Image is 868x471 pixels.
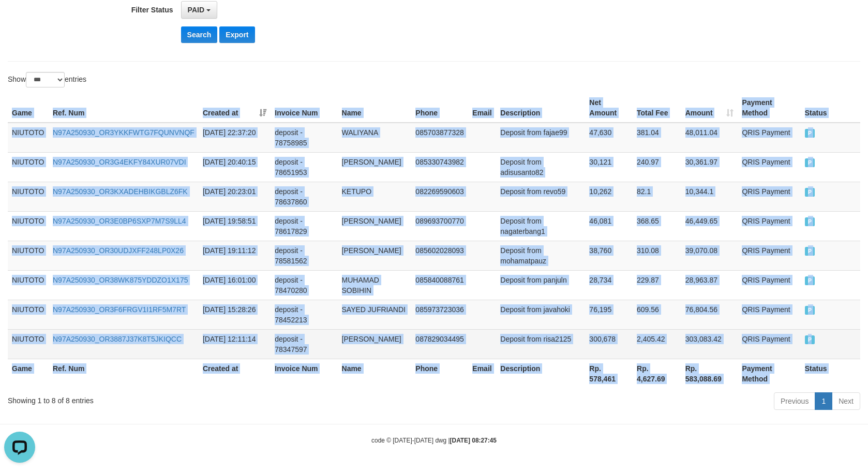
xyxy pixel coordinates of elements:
th: Description [496,359,585,388]
th: Payment Method [738,359,800,388]
td: Deposit from panjuln [496,270,585,300]
td: 082269590603 [411,182,468,211]
th: Payment Method [738,93,800,123]
td: [PERSON_NAME] [338,211,412,241]
td: 087829034495 [411,329,468,359]
td: 303,083.42 [681,329,738,359]
td: MUHAMAD SOBIHIN [338,270,412,300]
td: 28,963.87 [681,270,738,300]
td: 368.65 [633,211,681,241]
td: NIUTOTO [8,123,49,153]
div: Showing 1 to 8 of 8 entries [8,391,354,406]
a: N97A250930_OR3F6FRGV1I1RF5M7RT [53,305,186,314]
th: Status [801,359,860,388]
th: Created at: activate to sort column ascending [199,93,271,123]
td: QRIS Payment [738,182,800,211]
select: Showentries [26,72,65,87]
th: Net Amount [585,93,633,123]
td: deposit - 78347597 [271,329,337,359]
td: Deposit from nagaterbang1 [496,211,585,241]
span: PAID [805,217,815,226]
th: Status [801,93,860,123]
td: 76,804.56 [681,300,738,329]
td: NIUTOTO [8,329,49,359]
td: [PERSON_NAME] [338,329,412,359]
td: 089693700770 [411,211,468,241]
td: SAYED JUFRIANDI [338,300,412,329]
td: QRIS Payment [738,300,800,329]
th: Total Fee [633,93,681,123]
td: 085973723036 [411,300,468,329]
th: Name [338,359,412,388]
button: Search [181,26,218,43]
td: NIUTOTO [8,182,49,211]
td: NIUTOTO [8,211,49,241]
td: 085330743982 [411,152,468,182]
td: [DATE] 19:11:12 [199,241,271,270]
td: 47,630 [585,123,633,153]
td: Deposit from mohamatpauz [496,241,585,270]
th: Rp. 583,088.69 [681,359,738,388]
td: QRIS Payment [738,123,800,153]
span: PAID [188,6,204,14]
a: N97A250930_OR3YKKFWTG7FQUNVNQF [53,128,194,137]
span: PAID [805,129,815,138]
span: PAID [805,335,815,344]
td: deposit - 78637860 [271,182,337,211]
button: Export [219,26,255,43]
td: 10,262 [585,182,633,211]
td: [DATE] 12:11:14 [199,329,271,359]
th: Phone [411,93,468,123]
th: Invoice Num [271,359,337,388]
td: WALIYANA [338,123,412,153]
span: PAID [805,306,815,315]
th: Rp. 4,627.69 [633,359,681,388]
td: 2,405.42 [633,329,681,359]
td: deposit - 78470280 [271,270,337,300]
button: Open LiveChat chat widget [4,4,35,35]
td: QRIS Payment [738,241,800,270]
td: [PERSON_NAME] [338,152,412,182]
td: Deposit from risa2125 [496,329,585,359]
td: deposit - 78758985 [271,123,337,153]
th: Ref. Num [49,93,199,123]
td: Deposit from adisusanto82 [496,152,585,182]
a: Next [832,392,860,410]
td: 310.08 [633,241,681,270]
td: Deposit from fajae99 [496,123,585,153]
td: [DATE] 22:37:20 [199,123,271,153]
th: Ref. Num [49,359,199,388]
td: 28,734 [585,270,633,300]
a: N97A250930_OR3G4EKFY84XUR07VDI [53,158,186,166]
a: Previous [774,392,815,410]
td: [DATE] 15:28:26 [199,300,271,329]
span: PAID [805,188,815,197]
td: 39,070.08 [681,241,738,270]
th: Email [468,93,496,123]
td: 085840088761 [411,270,468,300]
th: Amount: activate to sort column ascending [681,93,738,123]
td: Deposit from javahoki [496,300,585,329]
td: 085703877328 [411,123,468,153]
td: deposit - 78581562 [271,241,337,270]
th: Phone [411,359,468,388]
td: 240.97 [633,152,681,182]
td: [DATE] 20:23:01 [199,182,271,211]
td: QRIS Payment [738,152,800,182]
td: 10,344.1 [681,182,738,211]
td: deposit - 78617829 [271,211,337,241]
label: Show entries [8,72,86,87]
button: PAID [181,1,217,19]
a: N97A250930_OR3E0BP6SXP7M7S9LL4 [53,217,186,225]
th: Created at [199,359,271,388]
td: NIUTOTO [8,300,49,329]
th: Invoice Num [271,93,337,123]
td: 46,449.65 [681,211,738,241]
th: Name [338,93,412,123]
td: 229.87 [633,270,681,300]
th: Description [496,93,585,123]
td: 30,361.97 [681,152,738,182]
a: N97A250930_OR3887J37K8T5JKIQCC [53,335,182,343]
th: Rp. 578,461 [585,359,633,388]
td: 30,121 [585,152,633,182]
